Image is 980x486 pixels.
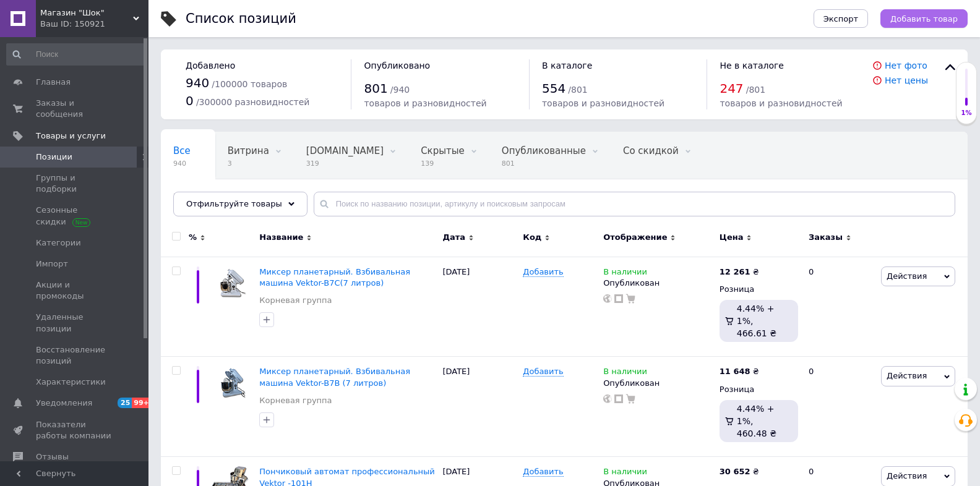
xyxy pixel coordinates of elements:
[173,159,191,168] span: 940
[720,467,750,476] b: 30 652
[439,357,520,457] div: [DATE]
[720,266,759,278] div: ₴
[6,43,146,66] input: Поиск
[364,81,387,96] span: 801
[421,159,465,168] span: 139
[523,267,563,277] span: Добавить
[956,109,976,117] div: 1%
[737,404,775,426] span: 4.44% + 1%,
[502,159,586,168] span: 801
[720,267,750,276] b: 12 261
[314,192,955,216] input: Поиск по названию позиции, артикулу и поисковым запросам
[228,145,269,156] span: Витрина
[364,61,430,70] span: Опубликовано
[306,159,384,168] span: 319
[523,367,563,377] span: Добавить
[259,395,332,406] a: Корневая группа
[186,12,296,25] div: Список позиций
[36,237,81,249] span: Категории
[720,98,842,108] span: товаров и разновидностей
[720,232,744,243] span: Цена
[814,9,868,28] button: Экспорт
[542,81,565,96] span: 554
[603,378,713,389] div: Опубликован
[801,257,878,357] div: 0
[132,398,152,408] span: 99+
[259,367,410,387] a: Миксер планетарный. Взбивальная машина Vektor-B7В (7 литров)
[186,199,282,208] span: Отфильтруйте товары
[36,258,68,270] span: Импорт
[196,97,310,107] span: / 300000 разновидностей
[36,151,72,163] span: Позиции
[720,466,759,477] div: ₴
[603,467,647,480] span: В наличии
[212,79,287,89] span: / 100000 товаров
[542,61,592,70] span: В каталоге
[390,85,410,95] span: / 940
[603,267,647,280] span: В наличии
[801,357,878,457] div: 0
[439,257,520,357] div: [DATE]
[823,14,858,23] span: Экспорт
[36,419,114,441] span: Показатели работы компании
[259,295,332,306] a: Корневая группа
[623,145,679,156] span: Со скидкой
[885,75,928,85] a: Нет цены
[118,398,132,408] span: 25
[720,81,743,96] span: 247
[603,278,713,289] div: Опубликован
[523,467,563,477] span: Добавить
[186,93,194,108] span: 0
[36,344,114,367] span: Восстановление позиций
[186,75,209,90] span: 940
[186,61,235,70] span: Добавлено
[890,14,958,23] span: Добавить товар
[189,232,197,243] span: %
[603,232,667,243] span: Отображение
[887,271,927,281] span: Действия
[720,284,798,295] div: Розница
[36,398,92,409] span: Уведомления
[36,377,106,388] span: Характеристики
[542,98,664,108] span: товаров и разновидностей
[746,85,765,95] span: / 801
[523,232,541,243] span: Код
[880,9,968,28] button: Добавить товар
[36,205,114,227] span: Сезонные скидки
[36,98,114,120] span: Заказы и сообщения
[720,366,759,377] div: ₴
[40,7,133,19] span: Магазин "Шок"
[36,279,114,302] span: Акции и промокоды
[603,367,647,380] span: В наличии
[36,130,106,142] span: Товары и услуги
[737,328,776,338] span: 466.61 ₴
[568,85,587,95] span: / 801
[737,304,775,326] span: 4.44% + 1%,
[40,19,148,30] div: Ваш ID: 150921
[809,232,843,243] span: Заказы
[173,145,191,156] span: Все
[502,145,586,156] span: Опубликованные
[259,232,303,243] span: Название
[720,61,784,70] span: Не в каталоге
[421,145,465,156] span: Скрытые
[210,366,253,398] img: Миксер планетарный. Взбивальная машина Vektor-B7В (7 литров)
[36,173,114,195] span: Группы и подборки
[720,384,798,395] div: Розница
[364,98,486,108] span: товаров и разновидностей
[210,266,253,299] img: Миксер планетарный. Взбивальная машина Vektor-B7С(7 литров)
[887,371,927,380] span: Действия
[737,428,776,438] span: 460.48 ₴
[228,159,269,168] span: 3
[885,61,927,70] a: Нет фото
[259,267,410,288] a: Миксер планетарный. Взбивальная машина Vektor-B7С(7 литров)
[442,232,465,243] span: Дата
[720,367,750,376] b: 11 648
[173,192,222,203] span: Под заказ
[36,77,71,88] span: Главная
[36,451,69,463] span: Отзывы
[887,471,927,480] span: Действия
[306,145,384,156] span: [DOMAIN_NAME]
